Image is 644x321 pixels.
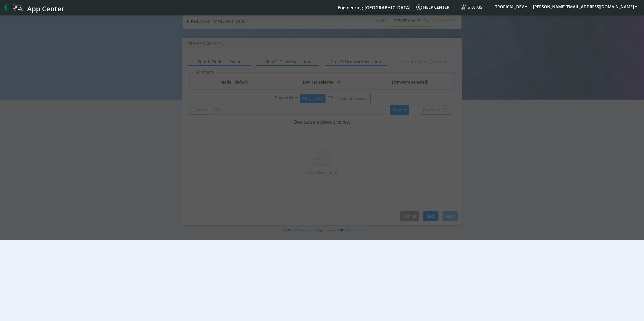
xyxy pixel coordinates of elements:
[27,4,64,13] span: App Center
[4,2,64,13] a: App Center
[461,5,466,10] img: status.svg
[416,5,422,10] img: knowledge.svg
[337,2,410,12] a: Your current platform instance
[416,5,449,10] span: Help center
[4,4,25,12] img: logo-telit-cinterion-gw-new.png
[338,5,411,11] span: Engineering-[GEOGRAPHIC_DATA]
[530,2,640,11] button: [PERSON_NAME][EMAIL_ADDRESS][DOMAIN_NAME]
[414,2,459,12] a: Help center
[461,5,482,10] span: Status
[459,2,492,12] a: Status
[492,2,530,11] button: TROPICAL_DEV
